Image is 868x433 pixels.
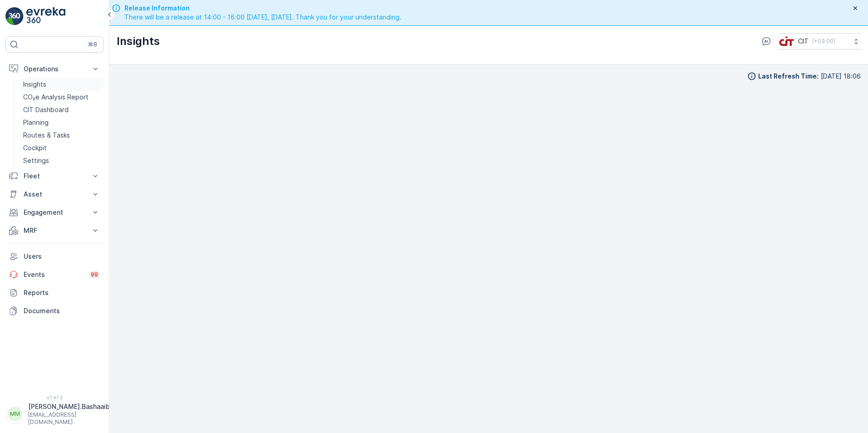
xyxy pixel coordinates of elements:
[23,118,49,127] p: Planning
[117,34,160,49] p: Insights
[24,208,85,217] p: Engagement
[5,302,104,320] a: Documents
[26,7,65,25] img: logo_light-DOdMpM7g.png
[779,36,794,46] img: cit-logo_pOk6rL0.png
[5,395,104,400] span: v 1.47.3
[20,116,104,129] a: Planning
[5,203,104,221] button: Engagement
[23,156,49,165] p: Settings
[24,64,85,74] p: Operations
[5,167,104,185] button: Fleet
[5,60,104,78] button: Operations
[23,131,70,140] p: Routes & Tasks
[28,402,110,411] p: [PERSON_NAME].Bashaaib
[812,38,835,45] p: ( +03:00 )
[20,154,104,167] a: Settings
[8,407,22,421] div: MM
[24,252,100,261] p: Users
[24,288,100,297] p: Reports
[24,190,85,199] p: Asset
[5,247,104,266] a: Users
[23,143,47,153] p: Cockpit
[24,172,85,181] p: Fleet
[91,271,98,278] p: 99
[28,411,110,426] p: [EMAIL_ADDRESS][DOMAIN_NAME]
[24,306,100,315] p: Documents
[5,266,104,284] a: Events99
[5,185,104,203] button: Asset
[821,72,861,81] p: [DATE] 18:06
[24,270,84,279] p: Events
[5,7,24,25] img: logo
[5,402,104,426] button: MM[PERSON_NAME].Bashaaib[EMAIL_ADDRESS][DOMAIN_NAME]
[23,80,46,89] p: Insights
[124,4,401,13] span: Release Information
[23,105,69,114] p: CIT Dashboard
[5,284,104,302] a: Reports
[20,91,104,103] a: CO₂e Analysis Report
[20,129,104,142] a: Routes & Tasks
[5,221,104,240] button: MRF
[88,41,97,48] p: ⌘B
[798,37,809,46] p: CIT
[24,226,85,235] p: MRF
[20,78,104,91] a: Insights
[23,93,89,102] p: CO₂e Analysis Report
[758,72,819,81] p: Last Refresh Time :
[20,142,104,154] a: Cockpit
[20,103,104,116] a: CIT Dashboard
[124,13,401,22] span: There will be a release at 14:00 - 16:00 [DATE], [DATE]. Thank you for your understanding.
[779,33,861,49] button: CIT(+03:00)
